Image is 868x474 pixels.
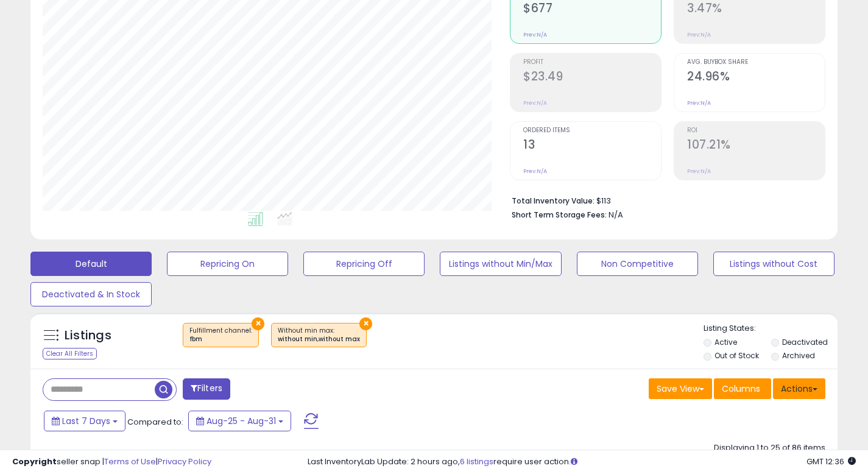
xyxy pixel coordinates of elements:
span: Compared to: [127,416,183,428]
span: Ordered Items [523,127,661,134]
button: Repricing On [167,252,288,276]
span: 2025-09-8 12:36 GMT [806,456,856,467]
button: Default [30,252,152,276]
button: Columns [714,378,771,399]
small: Prev: N/A [687,168,711,175]
div: Displaying 1 to 25 of 86 items [714,442,825,454]
span: Profit [523,59,661,66]
button: Aug-25 - Aug-31 [188,411,291,431]
small: Prev: N/A [687,99,711,107]
span: Last 7 Days [62,415,110,427]
li: $113 [512,193,816,207]
span: N/A [609,209,623,221]
span: Without min max : [278,326,360,344]
button: Non Competitive [577,252,698,276]
div: seller snap | | [12,456,211,468]
b: Short Term Storage Fees: [512,210,607,220]
small: Prev: N/A [523,168,547,175]
div: Clear All Filters [43,348,97,359]
span: Avg. Buybox Share [687,59,825,66]
b: Total Inventory Value: [512,196,595,206]
h2: $677 [523,1,661,18]
div: Last InventoryLab Update: 2 hours ago, require user action. [308,456,856,468]
h2: 24.96% [687,69,825,86]
h5: Listings [65,327,111,344]
button: Filters [183,378,230,400]
button: Actions [773,378,825,399]
h2: 3.47% [687,1,825,18]
span: Fulfillment channel : [189,326,252,344]
button: Repricing Off [303,252,425,276]
label: Active [715,337,737,347]
h2: 13 [523,138,661,154]
button: Listings without Cost [713,252,834,276]
small: Prev: N/A [523,99,547,107]
p: Listing States: [704,323,838,334]
label: Deactivated [782,337,828,347]
strong: Copyright [12,456,57,467]
button: Deactivated & In Stock [30,282,152,306]
div: fbm [189,335,252,344]
div: without min,without max [278,335,360,344]
span: Aug-25 - Aug-31 [206,415,276,427]
a: Terms of Use [104,456,156,467]
button: Save View [649,378,712,399]
button: Last 7 Days [44,411,125,431]
label: Archived [782,350,815,361]
a: Privacy Policy [158,456,211,467]
a: 6 listings [460,456,493,467]
h2: 107.21% [687,138,825,154]
button: Listings without Min/Max [440,252,561,276]
span: Columns [722,383,760,395]
small: Prev: N/A [523,31,547,38]
small: Prev: N/A [687,31,711,38]
button: × [252,317,264,330]
label: Out of Stock [715,350,759,361]
button: × [359,317,372,330]
h2: $23.49 [523,69,661,86]
span: ROI [687,127,825,134]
